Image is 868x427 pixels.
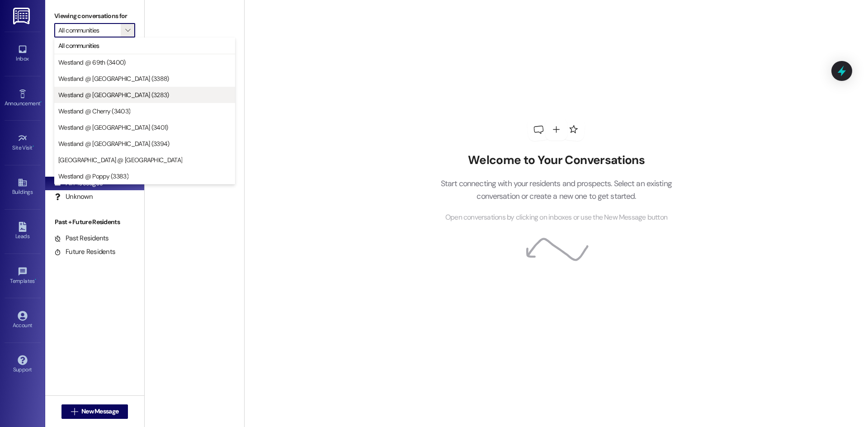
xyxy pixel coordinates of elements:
img: ResiDesk Logo [13,8,32,24]
a: Site Visit • [5,131,41,155]
a: Leads [5,219,41,244]
div: Residents [45,162,144,171]
a: Buildings [5,175,41,199]
p: Start connecting with your residents and prospects. Select an existing conversation or create a n... [427,177,685,203]
span: Westland @ Poppy (3383) [58,172,128,181]
a: Inbox [5,42,41,66]
span: • [35,277,36,283]
span: • [40,99,42,105]
span: [GEOGRAPHIC_DATA] @ [GEOGRAPHIC_DATA] [58,155,182,164]
span: Open conversations by clicking on inboxes or use the New Message button [445,212,667,223]
a: Account [5,308,41,333]
span: All communities [58,41,99,50]
span: Westland @ [GEOGRAPHIC_DATA] (3401) [58,123,168,132]
div: Prospects + Residents [45,51,144,61]
span: Westland @ [GEOGRAPHIC_DATA] (3283) [58,90,169,99]
button: New Message [61,404,128,419]
span: Westland @ [GEOGRAPHIC_DATA] (3394) [58,139,170,148]
span: New Message [81,407,118,416]
div: Past + Future Residents [45,217,144,227]
a: Support [5,352,41,377]
div: Past Residents [54,234,109,243]
h2: Welcome to Your Conversations [427,153,685,168]
div: Future Residents [54,247,115,257]
span: Westland @ Cherry (3403) [58,107,130,116]
i:  [71,408,78,415]
input: All communities [58,23,121,38]
i:  [125,27,130,34]
span: Westland @ [GEOGRAPHIC_DATA] (3388) [58,74,169,83]
div: Unknown [54,192,93,202]
label: Viewing conversations for [54,9,135,23]
div: Prospects [45,107,144,116]
span: Westland @ 69th (3400) [58,58,126,67]
a: Templates • [5,264,41,288]
span: • [33,143,34,150]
